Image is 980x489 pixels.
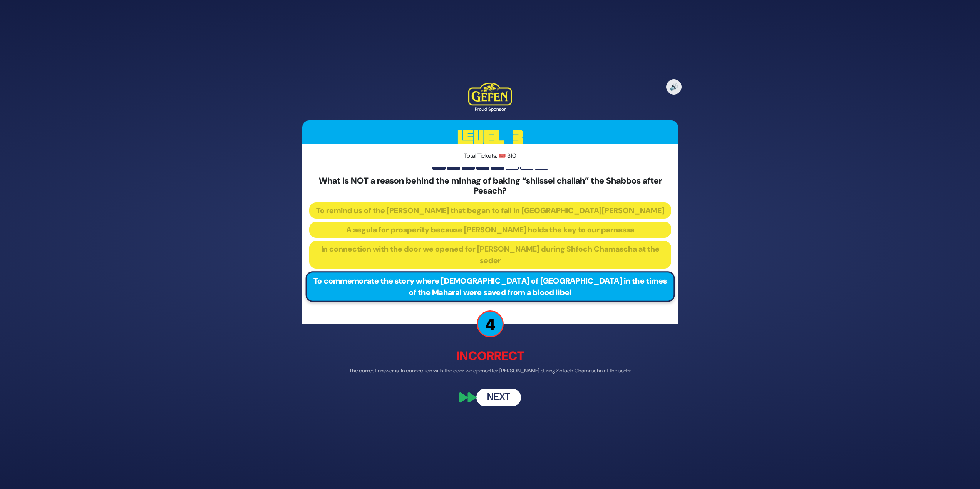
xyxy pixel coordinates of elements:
button: 🔊 [666,79,682,95]
button: To commemorate the story where [DEMOGRAPHIC_DATA] of [GEOGRAPHIC_DATA] in the times of the Mahara... [305,271,675,302]
button: In connection with the door we opened for [PERSON_NAME] during Shfoch Chamascha at the seder [309,241,671,269]
div: Proud Sponsor [468,106,512,113]
img: Kedem [468,83,512,106]
p: Total Tickets: 🎟️ 310 [309,151,671,160]
p: The correct answer is: In connection with the door we opened for [PERSON_NAME] during Shfoch Cham... [302,367,678,375]
h5: What is NOT a reason behind the minhag of baking “shlissel challah” the Shabbos after Pesach? [309,176,671,196]
p: Incorrect [302,347,678,365]
button: Next [476,389,521,406]
button: A segula for prosperity because [PERSON_NAME] holds the key to our parnassa [309,222,671,238]
h3: Level 3 [302,120,678,155]
p: 4 [477,310,504,337]
button: To remind us of the [PERSON_NAME] that began to fall in [GEOGRAPHIC_DATA][PERSON_NAME] [309,202,671,219]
